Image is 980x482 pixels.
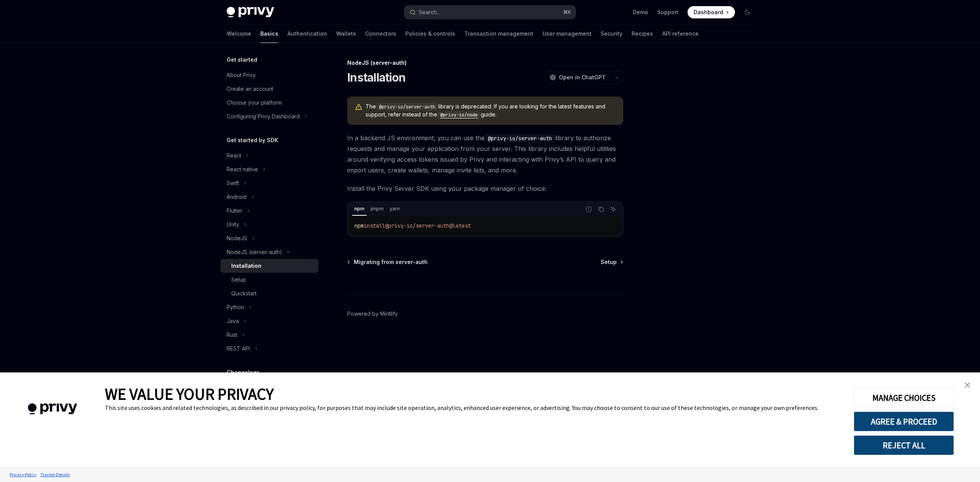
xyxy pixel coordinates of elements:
[38,468,72,481] a: Tracker Details
[260,25,278,43] a: Basics
[220,162,318,176] button: Toggle React native section
[355,103,363,111] svg: Warning
[437,111,481,119] code: @privy-io/node
[227,368,260,377] h5: Changelogs
[632,25,653,43] a: Recipes
[220,176,318,190] button: Toggle Swift section
[960,377,975,393] a: close banner
[563,9,571,15] span: ⌘ K
[385,222,471,229] span: @privy-io/server-auth@latest
[220,149,318,162] button: Toggle React section
[220,259,318,273] a: Installation
[419,8,440,17] div: Search...
[347,133,623,175] span: In a backend JS environment, you can use the library to authorize requests and manage your applic...
[227,316,239,326] div: Java
[220,273,318,287] a: Setup
[287,25,327,43] a: Authentication
[227,179,239,188] div: Swift
[227,7,274,18] img: dark logo
[657,8,678,16] a: Support
[220,96,318,110] a: Choose your platform
[464,25,533,43] a: Transaction management
[220,314,318,328] button: Toggle Java section
[366,103,616,119] span: The library is deprecated. If you are looking for the latest features and support, refer instead ...
[220,287,318,300] a: Quickstart
[437,111,481,118] a: @privy-io/node
[601,258,622,266] a: Setup
[220,110,318,123] button: Toggle Configuring Privy Dashboard section
[336,25,356,43] a: Wallets
[227,303,244,312] div: Python
[608,204,618,214] button: Ask AI
[105,384,274,404] span: WE VALUE YOUR PRIVACY
[347,70,405,84] h1: Installation
[227,84,273,93] div: Create an account
[231,289,256,298] div: Quickstart
[559,74,606,81] span: Open in ChatGPT
[220,231,318,245] button: Toggle NodeJS section
[854,435,954,455] button: REJECT ALL
[227,344,250,353] div: REST API
[662,25,699,43] a: API reference
[227,234,247,243] div: NodeJS
[227,330,237,339] div: Rust
[365,25,396,43] a: Connectors
[352,204,367,213] div: npm
[220,190,318,204] button: Toggle Android section
[376,103,438,111] code: @privy-io/server-auth
[227,55,257,64] h5: Get started
[854,388,954,408] button: MANAGE CHOICES
[368,204,386,213] div: pnpm
[354,258,428,266] span: Migrating from server-auth
[220,245,318,259] button: Toggle NodeJS (server-auth) section
[227,220,239,229] div: Unity
[542,25,591,43] a: User management
[348,258,428,266] a: Migrating from server-auth
[227,70,256,80] div: About Privy
[227,98,282,107] div: Choose your platform
[387,204,402,213] div: yarn
[227,192,247,202] div: Android
[601,25,622,43] a: Security
[688,6,735,18] a: Dashboard
[105,404,842,412] div: This site uses cookies and related technologies, as described in our privacy policy, for purposes...
[354,222,364,229] span: npm
[227,151,241,160] div: React
[741,6,753,18] button: Toggle dark mode
[11,392,93,426] img: company logo
[220,328,318,342] button: Toggle Rust section
[405,25,455,43] a: Policies & controls
[231,275,246,284] div: Setup
[694,8,723,16] span: Dashboard
[227,25,251,43] a: Welcome
[545,71,610,84] button: Open in ChatGPT
[220,68,318,82] a: About Privy
[220,342,318,356] button: Toggle REST API section
[596,204,606,214] button: Copy the contents from the code block
[220,300,318,314] button: Toggle Python section
[404,5,576,19] button: Open search
[220,204,318,218] button: Toggle Flutter section
[854,412,954,431] button: AGREE & PROCEED
[227,248,282,257] div: NodeJS (server-auth)
[364,222,385,229] span: install
[227,165,258,174] div: React native
[8,468,38,481] a: Privacy Policy
[220,82,318,96] a: Create an account
[227,112,300,121] div: Configuring Privy Dashboard
[633,8,648,16] a: Demo
[965,382,970,388] img: close banner
[227,206,242,215] div: Flutter
[231,261,261,271] div: Installation
[601,258,617,266] span: Setup
[485,134,555,143] code: @privy-io/server-auth
[227,136,278,145] h5: Get started by SDK
[347,183,623,194] span: Install the Privy Server SDK using your package manager of choice:
[584,204,594,214] button: Report incorrect code
[220,218,318,231] button: Toggle Unity section
[347,59,623,67] div: NodeJS (server-auth)
[347,310,398,318] a: Powered by Mintlify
